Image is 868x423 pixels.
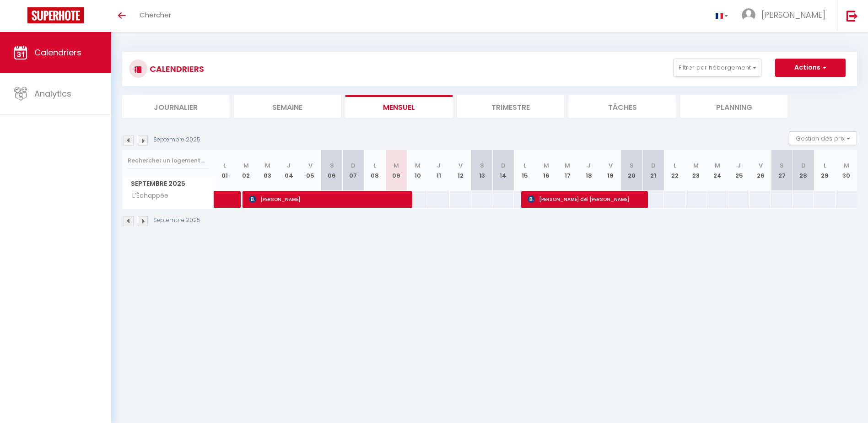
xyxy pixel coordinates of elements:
th: 01 [214,150,236,191]
th: 30 [836,150,857,191]
li: Planning [680,95,787,118]
abbr: D [801,161,806,170]
th: 18 [578,150,600,191]
abbr: S [330,161,334,170]
th: 11 [428,150,450,191]
span: L’Échappée [124,191,171,201]
th: 20 [621,150,643,191]
th: 21 [642,150,664,191]
img: Super Booking [27,7,84,23]
h3: CALENDRIERS [147,59,204,79]
span: Chercher [140,10,171,20]
li: Semaine [234,95,341,118]
th: 09 [385,150,407,191]
abbr: J [587,161,591,170]
th: 06 [321,150,343,191]
p: Septembre 2025 [153,136,200,144]
th: 26 [750,150,771,191]
abbr: M [844,161,849,170]
span: Septembre 2025 [123,177,214,190]
span: [PERSON_NAME] [761,9,825,21]
th: 22 [664,150,685,191]
th: 10 [407,150,428,191]
abbr: V [759,161,763,170]
th: 05 [300,150,321,191]
abbr: L [523,161,526,170]
button: Ouvrir le widget de chat LiveChat [7,4,35,31]
abbr: D [501,161,506,170]
p: Septembre 2025 [153,216,200,225]
abbr: L [373,161,376,170]
th: 12 [450,150,471,191]
abbr: S [480,161,484,170]
span: Analytics [34,88,71,99]
span: [PERSON_NAME] del [PERSON_NAME] [528,190,642,208]
th: 02 [235,150,257,191]
span: Calendriers [34,47,81,58]
abbr: M [415,161,421,170]
abbr: M [265,161,270,170]
abbr: D [351,161,356,170]
abbr: M [544,161,549,170]
th: 25 [728,150,750,191]
abbr: V [308,161,313,170]
th: 28 [793,150,814,191]
th: 24 [707,150,728,191]
abbr: J [737,161,741,170]
button: Actions [775,59,846,77]
th: 16 [535,150,557,191]
abbr: S [630,161,634,170]
th: 27 [771,150,793,191]
th: 15 [514,150,535,191]
th: 29 [814,150,836,191]
abbr: M [715,161,720,170]
abbr: S [780,161,784,170]
abbr: M [693,161,699,170]
img: logout [846,10,858,22]
li: Mensuel [345,95,453,118]
li: Tâches [569,95,676,118]
th: 03 [257,150,278,191]
abbr: V [458,161,463,170]
th: 17 [557,150,578,191]
input: Rechercher un logement... [128,152,209,169]
span: [PERSON_NAME] [249,190,407,208]
abbr: L [223,161,226,170]
th: 14 [492,150,514,191]
th: 19 [600,150,621,191]
th: 07 [343,150,364,191]
img: ... [742,8,755,22]
abbr: M [565,161,570,170]
abbr: L [674,161,676,170]
button: Gestion des prix [789,131,857,145]
abbr: J [287,161,291,170]
li: Trimestre [457,95,564,118]
button: Filtrer par hébergement [674,59,761,77]
th: 23 [685,150,707,191]
abbr: M [243,161,249,170]
abbr: D [651,161,656,170]
abbr: L [824,161,826,170]
li: Journalier [122,95,229,118]
th: 08 [364,150,385,191]
abbr: M [394,161,399,170]
abbr: V [609,161,613,170]
th: 04 [278,150,300,191]
th: 13 [471,150,493,191]
abbr: J [437,161,441,170]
